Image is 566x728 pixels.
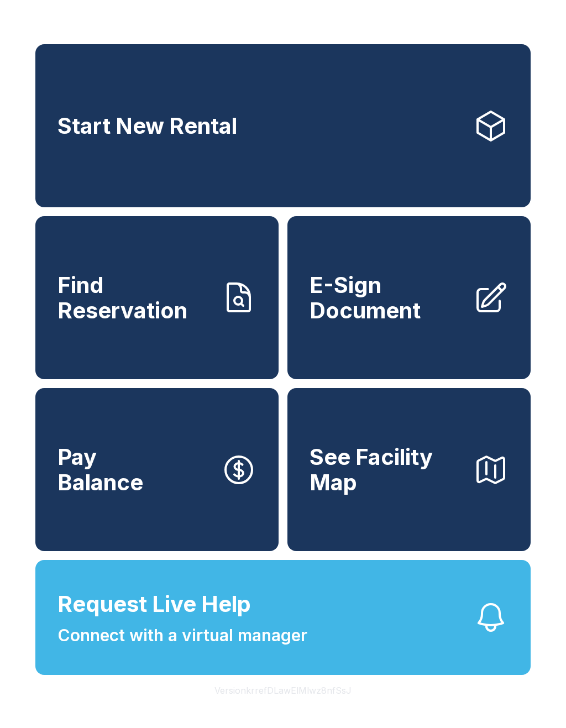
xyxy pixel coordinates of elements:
[35,388,279,551] button: PayBalance
[310,273,464,323] span: E-Sign Document
[57,623,307,648] span: Connect with a virtual manager
[57,273,212,323] span: Find Reservation
[287,388,531,551] button: See Facility Map
[35,216,279,379] a: Find Reservation
[35,560,531,675] button: Request Live HelpConnect with a virtual manager
[206,675,360,706] button: VersionkrrefDLawElMlwz8nfSsJ
[310,444,464,495] span: See Facility Map
[287,216,531,379] a: E-Sign Document
[35,44,531,207] a: Start New Rental
[57,588,251,621] span: Request Live Help
[57,113,237,139] span: Start New Rental
[57,444,143,495] span: Pay Balance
